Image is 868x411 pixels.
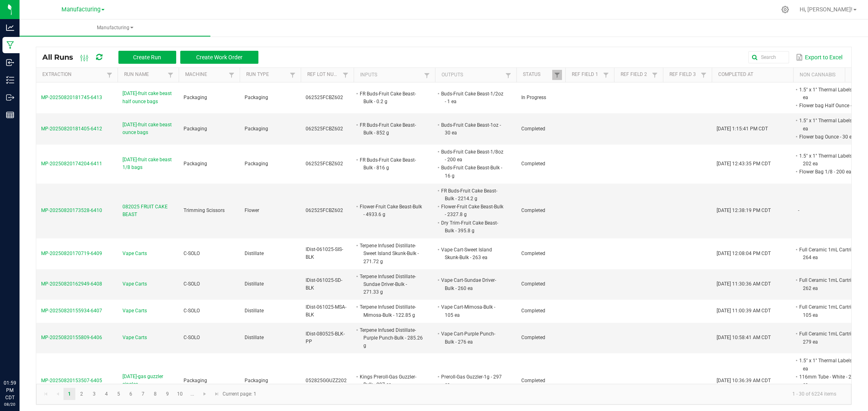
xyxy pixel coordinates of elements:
[521,161,545,167] span: Completed
[196,54,243,61] span: Create Work Order
[306,161,343,167] span: 062525FCBZ602
[800,6,853,13] span: Hi, [PERSON_NAME]!
[798,152,862,168] li: 1.5" x 1" Thermal Labels - 202 ea
[41,335,102,340] span: MP-20250820155809-6406
[718,71,790,78] a: Completed AtSortable
[61,6,101,13] span: Manufacturing
[440,148,504,164] li: Buds-Fruit Cake Beast-1/8oz - 200 ea
[41,281,102,287] span: MP-20250820162949-6408
[717,378,771,383] span: [DATE] 10:36:39 AM CDT
[601,70,611,80] a: Filter
[122,373,174,388] span: [DATE]-gas guzzler singles
[521,95,546,100] span: In Progress
[184,378,207,383] span: Packaging
[699,70,708,80] a: Filter
[184,251,200,256] span: C-SOLO
[422,70,432,80] a: Filter
[245,378,268,383] span: Packaging
[440,121,504,137] li: Buds-Fruit Cake Beast-1oz - 30 ea
[307,71,340,78] a: Ref Lot NumberSortable
[521,335,545,340] span: Completed
[521,208,545,213] span: Completed
[440,330,504,346] li: Vape Cart-Purple Punch-Bulk - 276 ea
[798,102,862,110] li: Flower bag Half Ounce - 1 ea
[113,388,125,400] a: Page 5
[184,126,207,132] span: Packaging
[246,71,287,78] a: Run TypeSortable
[122,334,147,342] span: Vape Carts
[122,121,174,136] span: [DATE]-fruit cake beast ounce bags
[717,161,771,167] span: [DATE] 12:43:35 PM CDT
[184,281,200,287] span: C-SOLO
[359,156,423,172] li: FR Buds-Fruit Cake Beast-Bulk - 816 g
[41,378,102,383] span: MP-20250820153507-6405
[245,251,264,256] span: Distillate
[184,95,207,100] span: Packaging
[245,308,264,314] span: Distillate
[306,277,342,291] span: IDist-061025-SD-BLK
[359,121,423,137] li: FR Buds-Fruit Cake Beast-Bulk - 852 g
[440,373,504,389] li: Preroll-Gas Guzzler-1g - 297 ea
[798,373,862,389] li: 116mm Tube - White - 297 ea
[211,388,223,400] a: Go to the last page
[122,90,174,105] span: [DATE]-fruit cake beast half ounce bags
[42,71,104,78] a: ExtractionSortable
[122,156,174,171] span: [DATE]-fruit cake beast 1/8 bags
[201,391,208,397] span: Go to the next page
[6,41,14,49] inline-svg: Manufacturing
[261,387,843,401] kendo-pager-info: 1 - 30 of 6224 items
[440,164,504,180] li: Buds-Fruit Cake Beast-Bulk - 16 g
[137,388,149,400] a: Page 7
[359,326,423,350] li: Terpene Infused Distillate-Purple Punch-Bulk - 285.26 g
[4,401,16,407] p: 08/20
[717,308,771,314] span: [DATE] 11:00:39 AM CDT
[227,70,236,80] a: Filter
[798,303,862,319] li: Full Ceramic 1mL Cartridge - 105 ea
[717,208,771,213] span: [DATE] 12:38:19 PM CDT
[245,95,268,100] span: Packaging
[199,388,211,400] a: Go to the next page
[124,71,165,78] a: Run NameSortable
[717,281,771,287] span: [DATE] 11:30:36 AM CDT
[180,51,258,64] button: Create Work Order
[798,330,862,346] li: Full Ceramic 1mL Cartridge - 279 ea
[521,308,545,314] span: Completed
[552,70,562,80] a: Filter
[76,388,87,400] a: Page 2
[717,251,771,256] span: [DATE] 12:08:04 PM CDT
[122,280,147,288] span: Vape Carts
[125,388,137,400] a: Page 6
[440,187,504,203] li: FR Buds-Fruit Cake Beast-Bulk - 2214.2 g
[6,76,14,84] inline-svg: Inventory
[4,379,16,401] p: 01:59 PM CDT
[440,90,504,106] li: Buds-Fruit Cake Beast-1/2oz - 1 ea
[798,133,862,141] li: Flower bag Ounce - 30 ea
[650,70,660,80] a: Filter
[306,331,345,344] span: IDist-080525-BLK-PP
[306,208,343,213] span: 062525FCBZ602
[798,276,862,292] li: Full Ceramic 1mL Cartridge - 262 ea
[41,308,102,314] span: MP-20250820155934-6407
[174,388,186,400] a: Page 10
[149,388,161,400] a: Page 8
[41,126,102,132] span: MP-20250820181405-6412
[162,388,173,400] a: Page 9
[20,19,210,37] a: Manufacturing
[41,161,102,167] span: MP-20250820174204-6411
[306,126,343,132] span: 062525FCBZ602
[798,246,862,262] li: Full Ceramic 1mL Cartridge - 264 ea
[184,161,207,167] span: Packaging
[245,208,259,213] span: Flower
[184,335,200,340] span: C-SOLO
[41,251,102,256] span: MP-20250820170719-6409
[440,203,504,218] li: Flower-Fruit Cake Beast-Bulk - 2327.8 g
[20,24,210,31] span: Manufacturing
[717,335,771,340] span: [DATE] 10:58:41 AM CDT
[41,208,102,213] span: MP-20250820173528-6410
[748,51,789,63] input: Search
[184,208,225,213] span: Trimming Scissors
[359,273,423,296] li: Terpene Infused Distillate-Sundae Driver-Bulk - 271.33 g
[8,346,33,370] iframe: Resource center
[6,58,14,67] inline-svg: Inbound
[440,246,504,262] li: Vape Cart-Sweet Island Skunk-Bulk - 263 ea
